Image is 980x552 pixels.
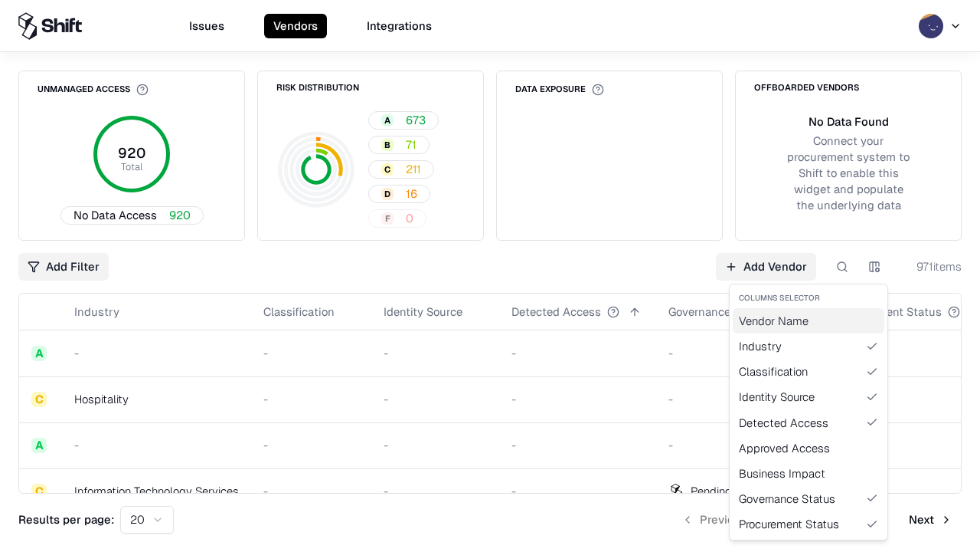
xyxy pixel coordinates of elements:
div: Detected Access [733,410,884,435]
div: Vendor Name [733,308,884,333]
div: Columns selector [733,287,884,308]
div: Governance Status [733,486,884,511]
div: Industry [733,333,884,359]
div: Classification [733,359,884,384]
div: Identity Source [733,384,884,409]
div: Business Impact [733,461,884,486]
div: Procurement Status [733,511,884,537]
div: Approved Access [733,435,884,461]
